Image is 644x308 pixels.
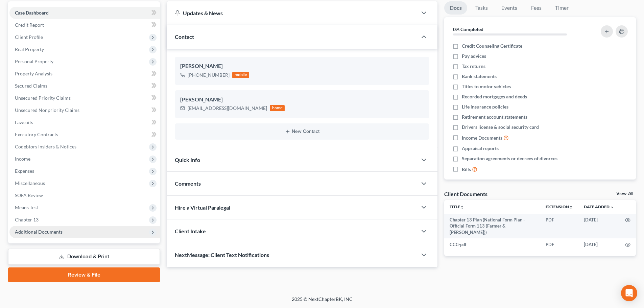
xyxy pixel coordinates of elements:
span: Secured Claims [15,83,47,89]
a: Lawsuits [9,116,160,128]
span: Bank statements [462,73,497,80]
span: Means Test [15,205,38,210]
div: Open Intercom Messenger [621,285,637,301]
span: NextMessage: Client Text Notifications [175,252,269,258]
div: [PERSON_NAME] [180,62,424,70]
span: Executory Contracts [15,132,58,137]
span: Recorded mortgages and deeds [462,93,527,100]
span: Unsecured Priority Claims [15,95,71,101]
div: Updates & News [175,9,409,17]
span: Appraisal reports [462,145,499,152]
span: Bills [462,166,471,173]
span: Client Profile [15,34,43,40]
div: [PERSON_NAME] [180,96,424,104]
i: expand_more [610,205,614,209]
a: Executory Contracts [9,128,160,141]
td: PDF [540,238,578,251]
span: Miscellaneous [15,180,45,186]
span: Codebtors Insiders & Notices [15,144,76,149]
a: Timer [550,1,574,15]
span: Expenses [15,168,34,174]
a: SOFA Review [9,189,160,202]
a: Tasks [470,1,493,15]
a: View All [616,191,633,196]
span: Credit Counseling Certificate [462,43,522,49]
span: Life insurance policies [462,103,508,110]
a: Fees [525,1,547,15]
span: Real Property [15,46,44,52]
span: Comments [175,180,201,187]
span: Hire a Virtual Paralegal [175,204,230,211]
td: CCC-pdf [444,238,540,251]
span: Retirement account statements [462,114,527,120]
a: Property Analysis [9,68,160,80]
a: Events [496,1,523,15]
strong: 0% Completed [453,26,483,32]
a: Secured Claims [9,80,160,92]
span: Personal Property [15,58,53,64]
span: Additional Documents [15,229,63,235]
div: [EMAIL_ADDRESS][DOMAIN_NAME] [188,105,267,112]
td: PDF [540,214,578,238]
span: SOFA Review [15,192,43,198]
a: Date Added expand_more [584,204,614,209]
span: Unsecured Nonpriority Claims [15,107,79,113]
td: [DATE] [578,214,620,238]
span: Client Intake [175,228,206,234]
a: Docs [444,1,467,15]
span: Lawsuits [15,119,33,125]
span: Quick Info [175,157,200,163]
td: Chapter 13 Plan (National Form Plan - Official Form 113 (Farmer & [PERSON_NAME])) [444,214,540,238]
span: Titles to motor vehicles [462,83,511,90]
div: 2025 © NextChapterBK, INC [129,296,515,308]
span: Income Documents [462,135,502,141]
span: Drivers license & social security card [462,124,539,131]
span: Income [15,156,30,162]
span: Separation agreements or decrees of divorces [462,155,557,162]
a: Extensionunfold_more [546,204,573,209]
a: Titleunfold_more [450,204,464,209]
span: Case Dashboard [15,10,49,16]
a: Unsecured Nonpriority Claims [9,104,160,116]
span: Credit Report [15,22,44,28]
div: [PHONE_NUMBER] [188,72,230,78]
span: Tax returns [462,63,485,70]
span: Property Analysis [15,71,52,76]
a: Credit Report [9,19,160,31]
span: Chapter 13 [15,217,39,222]
span: Contact [175,33,194,40]
div: Client Documents [444,190,487,197]
i: unfold_more [460,205,464,209]
span: Pay advices [462,53,486,60]
a: Unsecured Priority Claims [9,92,160,104]
a: Case Dashboard [9,7,160,19]
button: New Contact [180,129,424,134]
a: Review & File [8,267,160,282]
a: Download & Print [8,249,160,265]
div: mobile [232,72,249,78]
i: unfold_more [569,205,573,209]
td: [DATE] [578,238,620,251]
div: home [270,105,285,111]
